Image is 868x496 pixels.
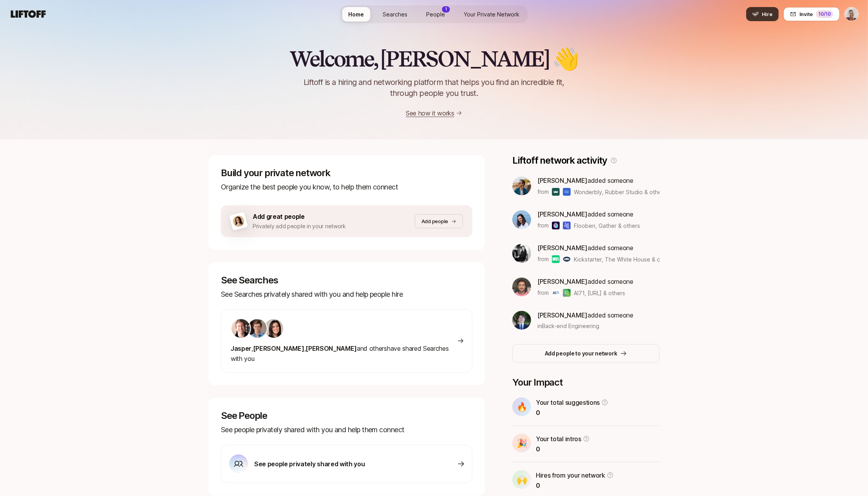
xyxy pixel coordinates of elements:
img: Kickstarter [552,255,560,263]
span: [PERSON_NAME] [537,311,588,319]
p: from [537,221,549,230]
span: Flooben, Gather & others [574,222,640,230]
span: [PERSON_NAME] [253,344,304,352]
p: from [537,254,549,264]
p: from [537,187,549,197]
img: 71d7b91d_d7cb_43b4_a7ea_a9b2f2cc6e03.jpg [264,319,283,338]
img: 1b10a2fb_75bf_4a52_a6be_633dd9e3ac4f.jpg [512,311,531,330]
span: [PERSON_NAME] [537,177,588,184]
p: Your Impact [512,377,660,388]
span: in Back-end Engineering [537,322,599,330]
img: AI71 [552,289,560,297]
p: See people privately shared with you [254,459,365,469]
img: 3b21b1e9_db0a_4655_a67f_ab9b1489a185.jpg [512,210,531,229]
img: The White House [563,255,571,263]
p: Liftoff network activity [512,155,607,166]
div: 10 /10 [816,10,833,18]
span: , [251,344,253,352]
button: Add people [415,214,463,228]
a: Searches [377,7,414,22]
span: , [304,344,306,352]
span: [PERSON_NAME] [306,344,357,352]
p: Add people to your network [545,349,617,358]
img: woman-on-brown-bg.png [232,215,245,228]
img: 3263d9e2_344a_4053_b33f_6d0678704667.jpg [248,319,267,338]
span: Kickstarter, The White House & others [574,256,674,263]
p: Add people [421,217,448,225]
p: added someone [537,310,633,320]
img: c37b766b_13f5_4e00_b4e8_ec82cc934552.jpg [512,244,531,263]
button: Invite10/10 [783,7,840,21]
a: See how it works [406,109,454,117]
span: Invite [799,10,813,18]
img: Rubber Studio [563,188,571,196]
span: Your Private Network [464,10,520,18]
img: Gather [563,222,571,229]
p: 0 [536,408,608,418]
span: Searches [383,10,408,18]
p: Your total suggestions [536,397,600,408]
span: Jasper [231,344,251,352]
a: People1 [420,7,452,22]
p: Your total intros [536,434,581,444]
img: 8cb3e434_9646_4a7a_9a3b_672daafcbcea.jpg [231,319,250,338]
img: Wonderbly [552,188,560,196]
img: a8c7a8e9_6301_4294_a224_d3bf1e545a5a.jpg [512,177,531,195]
span: [PERSON_NAME] [537,210,588,218]
span: Hire [762,10,772,18]
img: be759a5f_470b_4f28_a2aa_5434c985ebf0.jpg [512,278,531,296]
a: Home [342,7,371,22]
p: See Searches [221,275,472,286]
span: Wonderbly, Rubber Studio & others [574,189,666,195]
p: added someone [537,276,633,287]
span: Home [349,10,364,18]
p: from [537,288,549,298]
button: Add people to your network [512,344,660,363]
img: qeen.ai [563,289,571,297]
img: Flooben [552,222,560,229]
p: 0 [536,444,590,454]
p: 0 [536,480,614,491]
p: See Searches privately shared with you and help people hire [221,289,472,300]
img: Janelle Bradley [845,7,858,21]
span: [PERSON_NAME] [537,278,588,285]
p: Privately add people in your network [253,222,346,231]
p: 1 [445,6,447,12]
span: [PERSON_NAME] [537,244,588,252]
p: added someone [537,243,660,253]
p: Organize the best people you know, to help them connect [221,182,472,193]
p: added someone [537,175,660,186]
button: Hire [746,7,779,21]
p: See people privately shared with you and help them connect [221,424,472,435]
p: added someone [537,209,640,219]
a: Your Private Network [458,7,526,22]
div: 🔥 [512,397,531,416]
div: 🎉 [512,434,531,453]
p: Liftoff is a hiring and networking platform that helps you find an incredible fit, through people... [294,77,574,99]
h2: Welcome, [PERSON_NAME] 👋 [290,47,579,70]
p: Add great people [253,211,346,222]
p: See People [221,410,472,421]
div: 🙌 [512,470,531,489]
button: Janelle Bradley [844,7,859,21]
p: Build your private network [221,168,472,179]
p: Hires from your network [536,470,605,480]
span: AI71, [URL] & others [574,289,625,297]
span: People [427,10,445,18]
span: and others have shared Searches with you [231,344,449,363]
